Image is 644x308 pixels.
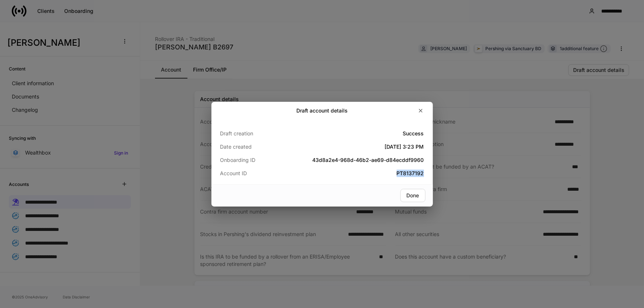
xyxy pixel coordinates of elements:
div: Done [407,193,419,198]
h5: PT8137192 [288,170,424,177]
p: Account ID [220,170,288,177]
h5: Success [288,130,424,137]
p: Onboarding ID [220,156,288,164]
h2: Draft account details [296,107,348,114]
button: Done [400,189,426,202]
h5: 43d8a2e4-968d-46b2-ae69-d84ecddf9960 [288,156,424,164]
p: Date created [220,143,288,150]
h5: [DATE] 3:23 PM [288,143,424,150]
p: Draft creation [220,130,288,137]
